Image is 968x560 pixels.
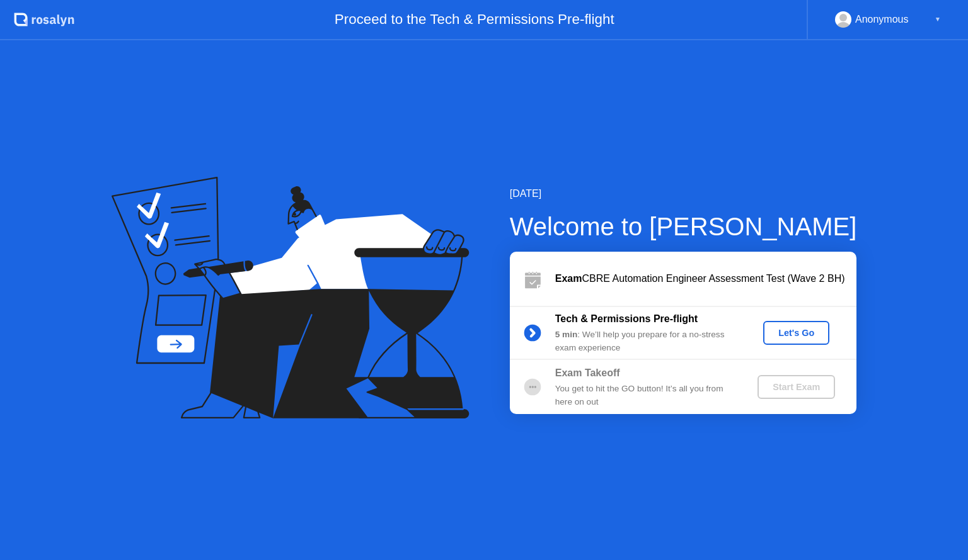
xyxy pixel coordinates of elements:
div: Start Exam [763,382,830,392]
div: : We’ll help you prepare for a no-stress exam experience [555,328,737,354]
div: CBRE Automation Engineer Assessment Test (Wave 2 BH) [555,271,856,286]
button: Start Exam [758,375,835,399]
div: Anonymous [855,11,909,28]
div: ▼ [935,11,941,28]
button: Let's Go [763,321,829,345]
b: Tech & Permissions Pre-flight [555,313,698,324]
b: Exam Takeoff [555,367,620,378]
b: 5 min [555,330,578,339]
b: Exam [555,273,582,284]
div: You get to hit the GO button! It’s all you from here on out [555,383,737,408]
div: Welcome to [PERSON_NAME] [510,208,857,245]
div: Let's Go [768,328,824,338]
div: [DATE] [510,186,857,201]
